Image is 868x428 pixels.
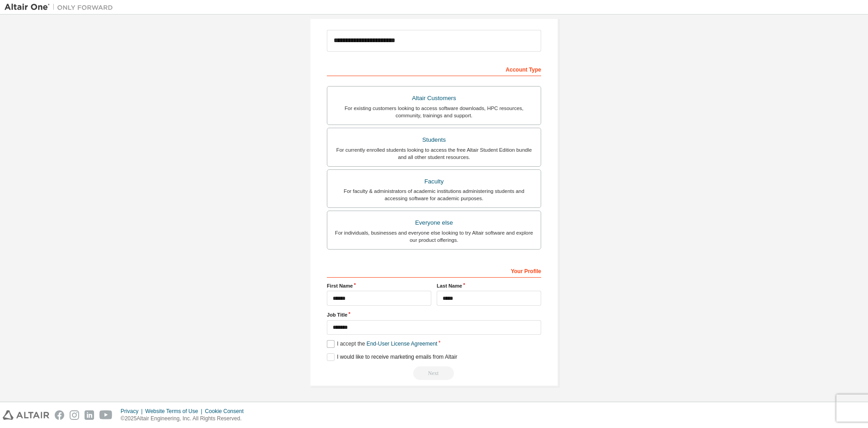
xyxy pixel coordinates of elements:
[333,92,535,105] div: Altair Customers
[70,410,79,420] img: instagram.svg
[327,353,457,361] label: I would like to receive marketing emails from Altair
[3,410,49,420] img: altair_logo.svg
[121,415,249,423] p: © 2025 Altair Engineering, Inc. All Rights Reserved.
[327,263,541,278] div: Your Profile
[333,105,535,119] div: For existing customers looking to access software downloads, HPC resources, community, trainings ...
[205,408,249,415] div: Cookie Consent
[5,3,118,12] img: Altair One
[333,188,535,202] div: For faculty & administrators of academic institutions administering students and accessing softwa...
[333,216,535,229] div: Everyone else
[333,134,535,146] div: Students
[333,229,535,244] div: For individuals, businesses and everyone else looking to try Altair software and explore our prod...
[121,408,145,415] div: Privacy
[327,366,541,380] div: Read and acccept EULA to continue
[333,146,535,161] div: For currently enrolled students looking to access the free Altair Student Edition bundle and all ...
[437,282,541,289] label: Last Name
[327,62,541,76] div: Account Type
[327,311,541,318] label: Job Title
[327,282,431,289] label: First Name
[55,410,64,420] img: facebook.svg
[85,410,94,420] img: linkedin.svg
[145,408,205,415] div: Website Terms of Use
[367,341,438,347] a: End-User License Agreement
[333,175,535,188] div: Faculty
[327,340,437,348] label: I accept the
[99,410,113,420] img: youtube.svg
